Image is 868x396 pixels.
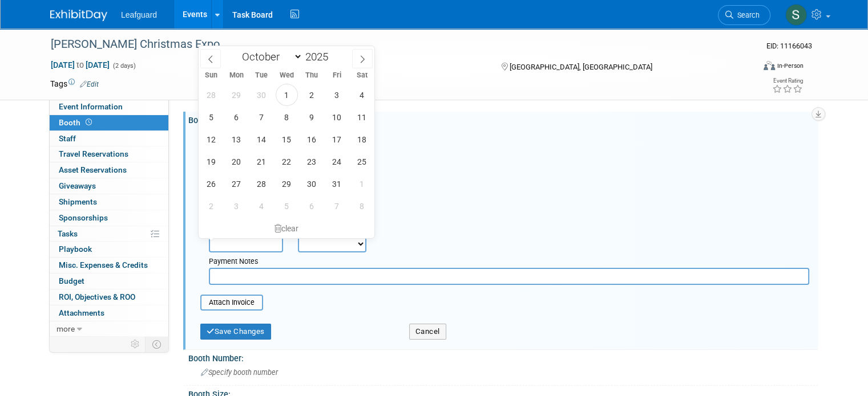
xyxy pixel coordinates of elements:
[50,162,168,178] a: Asset Reservations
[50,115,168,130] a: Booth
[351,84,373,106] span: October 4, 2025
[59,197,97,206] span: Shipments
[59,244,92,254] span: Playbook
[510,63,652,71] span: [GEOGRAPHIC_DATA], [GEOGRAPHIC_DATA]
[276,150,298,173] span: October 22, 2025
[50,131,168,146] a: Staff
[251,106,273,128] span: October 7, 2025
[249,72,274,79] span: Tue
[146,337,169,352] td: Toggle Event Tabs
[201,368,278,377] span: Specify booth number
[326,84,348,106] span: October 3, 2025
[225,150,248,173] span: October 20, 2025
[200,195,223,217] span: November 2, 2025
[301,173,323,195] span: October 30, 2025
[276,128,298,150] span: October 15, 2025
[59,292,135,301] span: ROI, Objectives & ROO
[188,112,818,126] div: Booth Reservation & Invoice:
[351,106,373,128] span: October 11, 2025
[302,50,337,63] input: Year
[276,195,298,217] span: November 5, 2025
[200,161,809,172] div: Cost:
[276,84,298,106] span: October 1, 2025
[199,219,374,238] div: clear
[274,72,299,79] span: Wed
[59,276,84,285] span: Budget
[326,150,348,173] span: October 24, 2025
[225,106,248,128] span: October 6, 2025
[351,173,373,195] span: November 1, 2025
[200,106,223,128] span: October 5, 2025
[50,210,168,226] a: Sponsorships
[126,337,146,352] td: Personalize Event Tab Strip
[326,195,348,217] span: November 7, 2025
[251,195,273,217] span: November 4, 2025
[188,350,818,364] div: Booth Number:
[199,72,224,79] span: Sun
[58,229,78,238] span: Tasks
[764,61,775,70] img: Format-Inperson.png
[80,80,99,88] a: Edit
[326,173,348,195] span: October 31, 2025
[50,258,168,273] a: Misc. Expenses & Credits
[50,273,168,289] a: Budget
[326,128,348,150] span: October 17, 2025
[692,59,804,76] div: Event Format
[83,118,94,126] span: Booth not reserved yet
[766,42,812,50] span: Event ID: 11166043
[59,260,148,270] span: Misc. Expenses & Credits
[225,84,248,106] span: September 29, 2025
[59,149,128,158] span: Travel Reservations
[301,106,323,128] span: October 9, 2025
[50,146,168,162] a: Travel Reservations
[50,178,168,194] a: Giveaways
[59,118,94,127] span: Booth
[301,150,323,173] span: October 23, 2025
[50,60,110,70] span: [DATE] [DATE]
[56,324,75,333] span: more
[200,206,809,219] div: Payment Details:
[777,62,804,70] div: In-Person
[224,72,249,79] span: Mon
[59,165,127,174] span: Asset Reservations
[112,62,136,70] span: (2 days)
[351,150,373,173] span: October 25, 2025
[237,50,302,64] select: Month
[225,173,248,195] span: October 27, 2025
[50,226,168,242] a: Tasks
[209,256,809,268] div: Payment Notes
[200,324,271,340] button: Save Changes
[200,150,223,173] span: October 19, 2025
[59,134,76,143] span: Staff
[324,72,349,79] span: Fri
[301,128,323,150] span: October 16, 2025
[733,11,760,19] span: Search
[225,128,248,150] span: October 13, 2025
[50,242,168,257] a: Playbook
[47,34,740,55] div: [PERSON_NAME] Christmas Expo
[50,305,168,321] a: Attachments
[276,106,298,128] span: October 8, 2025
[200,84,223,106] span: September 28, 2025
[301,84,323,106] span: October 2, 2025
[326,106,348,128] span: October 10, 2025
[301,195,323,217] span: November 6, 2025
[121,10,157,19] span: Leafguard
[75,60,86,70] span: to
[785,4,807,26] img: Stephanie Luke
[409,324,446,340] button: Cancel
[251,173,273,195] span: October 28, 2025
[718,5,770,25] a: Search
[200,128,223,150] span: October 12, 2025
[349,72,374,79] span: Sat
[50,10,107,21] img: ExhibitDay
[772,78,803,84] div: Event Rating
[251,84,273,106] span: September 30, 2025
[200,173,223,195] span: October 26, 2025
[251,150,273,173] span: October 21, 2025
[59,181,96,190] span: Giveaways
[50,194,168,210] a: Shipments
[50,78,99,89] td: Tags
[59,102,123,111] span: Event Information
[59,213,108,222] span: Sponsorships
